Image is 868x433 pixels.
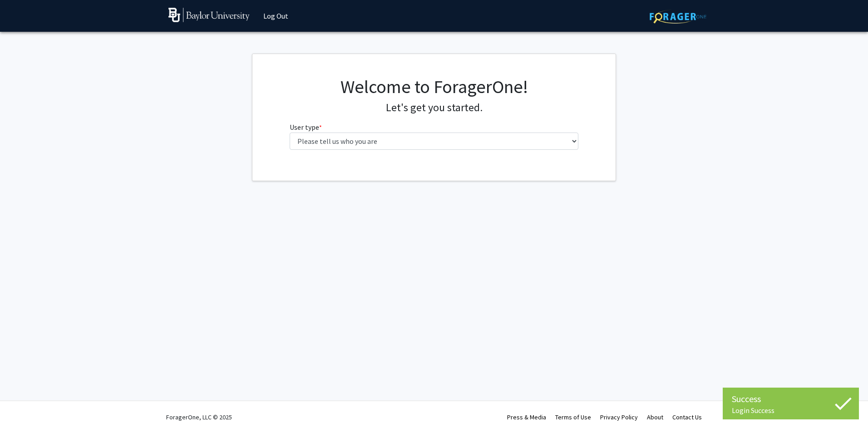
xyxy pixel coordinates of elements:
div: Success [732,392,850,406]
img: Baylor University Logo [168,8,250,22]
div: ForagerOne, LLC © 2025 [166,401,232,433]
h1: Welcome to ForagerOne! [290,76,579,98]
a: Contact Us [672,413,702,421]
iframe: Chat [7,392,39,426]
a: Privacy Policy [600,413,638,421]
div: Login Success [732,406,850,415]
a: Terms of Use [555,413,591,421]
h4: Let's get you started. [290,101,579,114]
label: User type [290,122,322,133]
img: ForagerOne Logo [650,10,706,24]
a: About [647,413,663,421]
a: Press & Media [507,413,546,421]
